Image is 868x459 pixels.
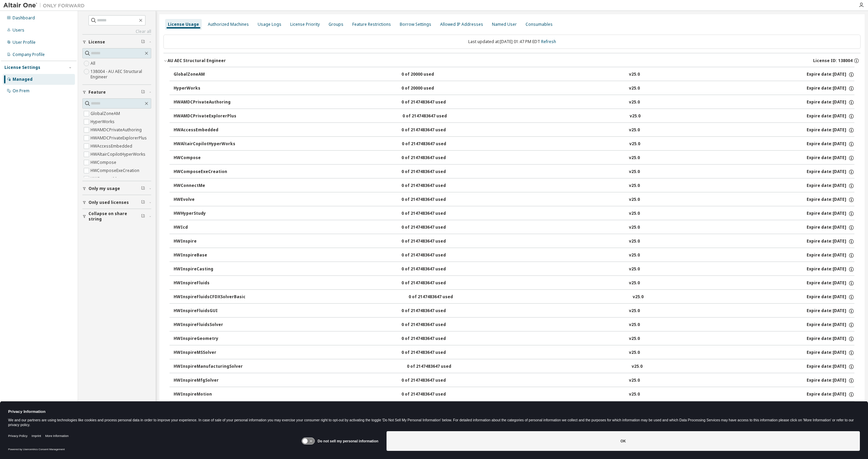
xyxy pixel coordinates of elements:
[807,197,854,203] div: Expire date: [DATE]
[174,322,235,328] div: HWInspireFluidsSolver
[174,192,854,207] button: HWEvolve0 of 2147483647 usedv25.0Expire date:[DATE]
[807,141,854,147] div: Expire date: [DATE]
[807,238,854,245] div: Expire date: [DATE]
[629,336,640,342] div: v25.0
[401,391,462,398] div: 0 of 2147483647 used
[141,39,145,45] span: Clear filter
[174,95,854,110] button: HWAMDCPrivateAuthoring0 of 2147483647 usedv25.0Expire date:[DATE]
[174,294,245,300] div: HWInspireFluidsCFDXSolverBasic
[401,238,462,245] div: 0 of 2147483647 used
[807,391,854,398] div: Expire date: [DATE]
[401,308,462,314] div: 0 of 2147483647 used
[629,183,640,189] div: v25.0
[3,2,88,9] img: Altair One
[402,113,463,119] div: 0 of 2147483647 used
[141,186,145,191] span: Clear filter
[168,22,199,27] div: License Usage
[629,127,640,133] div: v25.0
[174,99,235,106] div: HWAMDCPrivateAuthoring
[401,85,462,92] div: 0 of 20000 used
[807,113,854,119] div: Expire date: [DATE]
[329,22,343,27] div: Groups
[13,40,36,45] div: User Profile
[629,225,640,231] div: v25.0
[807,308,854,314] div: Expire date: [DATE]
[629,280,640,286] div: v25.0
[807,350,854,356] div: Expire date: [DATE]
[174,183,235,189] div: HWConnectMe
[409,294,470,300] div: 0 of 2147483647 used
[807,99,854,106] div: Expire date: [DATE]
[807,183,854,189] div: Expire date: [DATE]
[541,39,556,44] a: Refresh
[91,118,116,126] label: HyperWorks
[163,53,861,68] button: AU AEC Structural EngineerLicense ID: 138004
[174,262,854,277] button: HWInspireCasting0 of 2147483647 usedv25.0Expire date:[DATE]
[91,175,120,183] label: HWConnectMe
[401,72,462,78] div: 0 of 20000 used
[401,280,462,286] div: 0 of 2147483647 used
[208,22,249,27] div: Authorized Machines
[174,391,235,398] div: HWInspireMotion
[174,225,235,231] div: HWIcd
[174,211,235,217] div: HWHyperStudy
[629,155,640,161] div: v25.0
[807,85,854,92] div: Expire date: [DATE]
[91,126,143,134] label: HWAMDCPrivateAuthoring
[352,22,391,27] div: Feature Restrictions
[629,99,640,106] div: v25.0
[174,155,235,161] div: HWCompose
[82,35,151,50] button: License
[629,266,640,272] div: v25.0
[807,211,854,217] div: Expire date: [DATE]
[807,127,854,133] div: Expire date: [DATE]
[174,220,854,235] button: HWIcd0 of 2147483647 usedv25.0Expire date:[DATE]
[629,252,640,259] div: v25.0
[174,350,235,356] div: HWInspireMSSolver
[174,308,235,314] div: HWInspireFluidsGUI
[629,169,640,175] div: v25.0
[174,252,235,259] div: HWInspireBase
[174,331,854,346] button: HWInspireGeometry0 of 2147483647 usedv25.0Expire date:[DATE]
[807,336,854,342] div: Expire date: [DATE]
[407,364,468,370] div: 0 of 2147483647 used
[163,35,861,49] div: Last updated at: [DATE] 01:47 PM EDT
[629,391,640,398] div: v25.0
[629,72,640,78] div: v25.0
[630,113,640,119] div: v25.0
[174,266,235,272] div: HWInspireCasting
[82,181,151,196] button: Only my usage
[632,364,643,370] div: v25.0
[174,123,854,138] button: HWAccessEmbedded0 of 2147483647 usedv25.0Expire date:[DATE]
[629,238,640,245] div: v25.0
[13,77,33,82] div: Managed
[807,378,854,384] div: Expire date: [DATE]
[807,225,854,231] div: Expire date: [DATE]
[807,72,854,78] div: Expire date: [DATE]
[91,142,134,150] label: HWAccessEmbedded
[91,59,97,68] label: All
[401,252,462,259] div: 0 of 2147483647 used
[401,197,462,203] div: 0 of 2147483647 used
[174,85,235,92] div: HyperWorks
[400,22,431,27] div: Borrow Settings
[401,225,462,231] div: 0 of 2147483647 used
[401,266,462,272] div: 0 of 2147483647 used
[629,211,640,217] div: v25.0
[174,67,854,82] button: GlobalZoneAM0 of 20000 usedv25.0Expire date:[DATE]
[141,200,145,205] span: Clear filter
[290,22,320,27] div: License Priority
[174,318,854,332] button: HWInspireFluidsSolver0 of 2147483647 usedv25.0Expire date:[DATE]
[91,167,141,175] label: HWComposeExeCreation
[13,27,24,33] div: Users
[141,214,145,219] span: Clear filter
[174,72,235,78] div: GlobalZoneAM
[258,22,281,27] div: Usage Logs
[88,211,141,222] span: Collapse on share string
[174,169,235,175] div: HWComposeExeCreation
[174,336,235,342] div: HWInspireGeometry
[401,183,462,189] div: 0 of 2147483647 used
[401,155,462,161] div: 0 of 2147483647 used
[526,22,553,27] div: Consumables
[174,248,854,263] button: HWInspireBase0 of 2147483647 usedv25.0Expire date:[DATE]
